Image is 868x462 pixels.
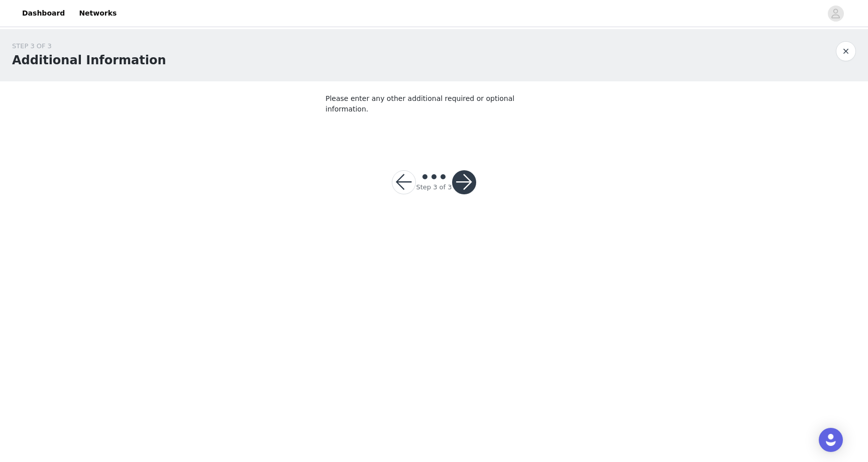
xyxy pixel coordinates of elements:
[819,428,843,452] div: Open Intercom Messenger
[831,6,840,22] div: avatar
[325,93,542,114] p: Please enter any other additional required or optional information.
[12,41,166,51] div: STEP 3 OF 3
[73,2,123,25] a: Networks
[16,2,71,25] a: Dashboard
[416,182,452,192] div: Step 3 of 3
[12,51,166,69] h1: Additional Information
